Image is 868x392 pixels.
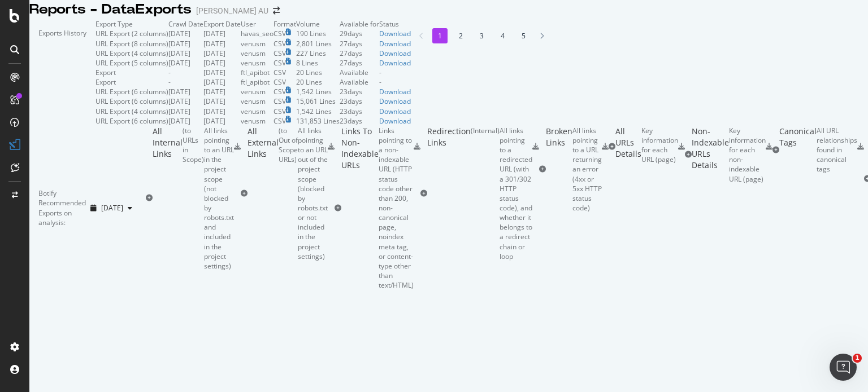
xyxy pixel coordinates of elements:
[168,58,203,68] td: [DATE]
[248,126,279,261] div: All External Links
[274,77,296,87] td: CSV
[274,39,286,49] div: CSV
[274,49,286,58] div: CSV
[427,126,471,261] div: Redirection Links
[379,19,411,29] td: Status
[500,126,532,261] div: All links pointing to a redirected URL (with a 301/302 HTTP status code), and whether it belongs ...
[241,39,274,49] td: venusm
[96,68,116,77] div: Export
[340,19,379,29] td: Available for
[729,126,766,184] div: Key information for each non-indexable URL (page)
[168,96,203,106] td: [DATE]
[340,29,379,38] td: 29 days
[274,58,286,68] div: CSV
[766,143,772,150] div: csv-export
[340,107,379,116] td: 23 days
[241,116,274,126] td: venusm
[274,116,286,126] div: CSV
[241,68,274,77] td: ftl_apibot
[274,96,286,106] div: CSV
[532,143,539,150] div: csv-export
[203,19,241,29] td: Export Date
[379,77,411,87] td: -
[168,68,203,77] td: -
[471,126,500,261] div: ( Internal )
[379,49,411,58] a: Download
[379,87,411,96] div: Download
[296,49,340,58] td: 227 Lines
[241,96,274,106] td: venusm
[183,126,204,271] div: ( to URLs in Scope )
[241,58,274,68] td: venusm
[168,87,203,96] td: [DATE]
[168,49,203,58] td: [DATE]
[203,77,241,87] td: [DATE]
[379,58,411,68] div: Download
[296,116,340,126] td: 131,853 Lines
[379,39,411,49] a: Download
[203,29,241,38] td: [DATE]
[414,143,420,150] div: csv-export
[296,87,340,96] td: 1,542 Lines
[203,68,241,77] td: [DATE]
[241,29,274,38] td: havas_seo
[340,49,379,58] td: 27 days
[241,87,274,96] td: venusm
[516,28,531,43] li: 5
[274,107,286,116] div: CSV
[241,77,274,87] td: ftl_apibot
[96,19,168,29] td: Export Type
[96,39,168,49] div: URL Export (8 columns)
[432,28,448,43] li: 1
[96,77,116,87] div: Export
[234,143,241,150] div: csv-export
[341,126,379,290] div: Links To Non-Indexable URLs
[340,58,379,68] td: 27 days
[203,116,241,126] td: [DATE]
[379,126,414,290] div: Links pointing to a non-indexable URL (HTTP status code other than 200, non-canonical page, noind...
[340,116,379,126] td: 23 days
[96,29,168,38] div: URL Export (2 columns)
[241,49,274,58] td: venusm
[692,126,729,184] div: Non-Indexable URLs Details
[474,28,489,43] li: 3
[379,107,411,116] a: Download
[204,126,234,271] div: All links pointing to an URL in the project scope (not blocked by robots.txt and included in the ...
[274,19,296,29] td: Format
[273,7,280,15] div: arrow-right-arrow-left
[274,68,296,77] td: CSV
[196,5,268,16] div: [PERSON_NAME] AU
[340,68,379,77] div: Available
[853,354,862,363] span: 1
[96,107,168,116] div: URL Export (4 columns)
[168,29,203,38] td: [DATE]
[86,199,137,217] button: [DATE]
[241,19,274,29] td: User
[546,126,572,213] div: Broken Links
[340,96,379,106] td: 23 days
[96,96,168,106] div: URL Export (6 columns)
[779,126,817,174] div: Canonical Tags
[340,77,379,87] div: Available
[340,39,379,49] td: 27 days
[495,28,510,43] li: 4
[96,87,168,96] div: URL Export (6 columns)
[817,126,857,174] div: All URL relationships found in canonical tags
[296,77,340,87] td: 20 Lines
[168,116,203,126] td: [DATE]
[203,39,241,49] td: [DATE]
[379,68,411,77] td: -
[96,58,168,68] div: URL Export (5 columns)
[203,87,241,96] td: [DATE]
[379,116,411,126] a: Download
[96,49,168,58] div: URL Export (4 columns)
[830,354,857,381] iframe: Intercom live chat
[203,49,241,58] td: [DATE]
[96,116,168,126] div: URL Export (6 columns)
[379,96,411,106] a: Download
[296,29,340,38] td: 190 Lines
